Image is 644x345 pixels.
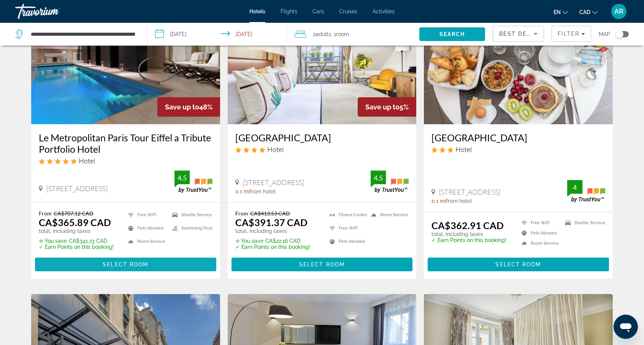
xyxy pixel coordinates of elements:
[331,29,349,40] span: , 1
[365,103,400,111] span: Save up to
[39,238,114,244] p: CA$341.23 CAD
[39,157,213,165] div: 5 star Hotel
[281,8,297,14] a: Flights
[439,31,465,37] span: Search
[235,145,409,154] div: 4 star Hotel
[446,198,472,204] span: from hotel
[518,220,562,226] li: Free WiFi
[579,6,598,17] button: Change currency
[35,258,216,271] button: Select Room
[614,8,623,15] span: AR
[250,188,276,195] span: from hotel
[609,3,629,19] button: User Menu
[326,237,367,246] li: Pets Allowed
[614,315,638,339] iframe: Button to launch messaging window
[499,29,538,38] mat-select: Sort by
[157,97,220,117] div: 48%
[39,238,67,244] span: ✮ You save
[235,210,248,217] span: From
[428,258,609,271] button: Select Room
[232,258,413,271] button: Select Room
[232,260,413,268] a: Select Room
[431,237,506,243] p: ✓ Earn Points on this booking!
[428,260,609,268] a: Select Room
[235,132,409,143] a: [GEOGRAPHIC_DATA]
[228,3,417,124] img: Plaza Tour Eiffel Hotel
[168,223,213,233] li: Swimming Pool
[439,188,500,196] span: [STREET_ADDRESS]
[326,223,367,233] li: Free WiFi
[299,261,345,267] span: Select Room
[124,210,168,220] li: Free WiFi
[455,145,472,154] span: Hotel
[373,8,395,14] a: Activities
[316,31,331,37] span: Adults
[79,157,95,165] span: Hotel
[371,173,386,182] div: 4.5
[599,29,610,40] span: Map
[35,260,216,268] a: Select Room
[554,9,561,15] span: en
[235,217,308,228] ins: CA$391.37 CAD
[431,231,506,237] p: total, including taxes
[552,26,591,42] button: Filters
[39,210,52,217] span: From
[39,132,213,155] a: Le Metropolitan Paris Tour Eiffel a Tribute Portfolio Hotel
[124,237,168,246] li: Room Service
[54,210,94,217] del: CA$707.12 CAD
[518,230,562,236] li: Pets Allowed
[124,223,168,233] li: Pets Allowed
[174,173,190,182] div: 4.5
[103,261,148,267] span: Select Room
[367,210,409,220] li: Room Service
[267,145,284,154] span: Hotel
[567,180,605,203] img: TrustYou guest rating badge
[431,220,504,231] ins: CA$362.91 CAD
[558,31,579,37] span: Filter
[148,23,287,46] button: Select check in and out date
[165,103,199,111] span: Save up to
[371,171,409,193] img: TrustYou guest rating badge
[431,198,446,204] span: 0.1 mi
[358,97,416,117] div: 5%
[39,244,114,250] p: ✓ Earn Points on this booking!
[496,261,541,267] span: Select Room
[174,171,213,193] img: TrustYou guest rating badge
[326,210,367,220] li: Fitness Center
[518,240,562,247] li: Room Service
[562,220,605,226] li: Shuttle Service
[243,178,304,187] span: [STREET_ADDRESS]
[424,3,613,124] img: Hotel Longchamp Elysees
[168,210,213,220] li: Shuttle Service
[419,27,485,41] button: Search
[431,132,605,143] a: [GEOGRAPHIC_DATA]
[39,217,111,228] ins: CA$365.89 CAD
[339,8,357,14] a: Cruises
[336,31,349,37] span: Room
[235,238,310,244] p: CA$22.16 CAD
[567,183,582,192] div: 4
[431,145,605,154] div: 3 star Hotel
[249,8,265,14] a: Hotels
[287,23,419,46] button: Travelers: 2 adults, 0 children
[250,210,290,217] del: CA$413.53 CAD
[579,9,590,15] span: CAD
[31,3,220,124] img: Le Metropolitan Paris Tour Eiffel a Tribute Portfolio Hotel
[235,228,310,234] p: total, including taxes
[15,2,91,21] a: Travorium
[313,29,331,40] span: 2
[46,184,108,193] span: [STREET_ADDRESS]
[235,188,250,195] span: 0.1 mi
[235,244,310,250] p: ✓ Earn Points on this booking!
[312,8,324,14] a: Cars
